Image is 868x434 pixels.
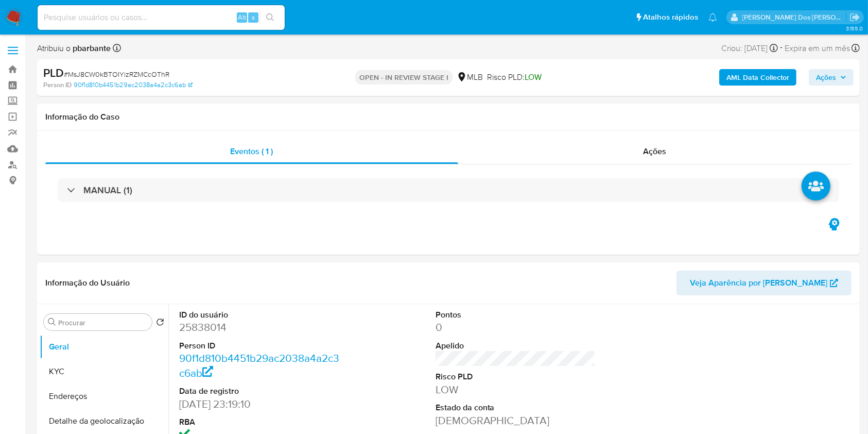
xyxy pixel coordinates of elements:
a: 90f1d810b4451b29ac2038a4a2c3c6ab [74,80,193,90]
dt: RBA [179,416,340,428]
span: Atribuiu o [37,43,111,54]
p: priscilla.barbante@mercadopago.com.br [742,12,846,22]
button: KYC [40,359,168,384]
b: Person ID [43,80,72,90]
dd: [DEMOGRAPHIC_DATA] [436,413,596,428]
dd: LOW [436,382,596,397]
span: # MsJ8CW0kBTOIYizRZMCcOThR [64,69,169,79]
span: Expira em um mês [785,43,850,54]
dt: ID do usuário [179,309,340,321]
span: Eventos ( 1 ) [231,145,273,157]
dt: Data de registro [179,386,340,397]
dd: 25838014 [179,320,340,335]
button: Ações [809,69,854,86]
span: Atalhos rápidos [643,12,698,23]
button: AML Data Collector [719,69,796,86]
a: Notificações [708,13,717,22]
span: Ações [816,69,836,86]
button: Endereços [40,384,168,409]
h3: MANUAL (1) [83,185,132,196]
div: MLB [457,72,483,83]
dt: Risco PLD [436,371,596,382]
button: Geral [40,335,168,359]
span: Alt [238,12,246,22]
span: Veja Aparência por [PERSON_NAME] [690,271,827,295]
a: 90f1d810b4451b29ac2038a4a2c3c6ab [179,350,339,380]
span: s [252,12,255,22]
input: Procurar [58,318,148,327]
h1: Informação do Usuário [45,278,130,288]
dd: 0 [436,320,596,335]
span: LOW [525,71,542,83]
dt: Person ID [179,340,340,352]
button: Detalhe da geolocalização [40,409,168,433]
a: Sair [849,12,860,23]
b: AML Data Collector [726,69,789,86]
button: Procurar [48,318,56,326]
dt: Pontos [436,309,596,321]
h1: Informação do Caso [45,112,852,122]
button: search-icon [259,10,281,25]
dd: [DATE] 23:19:10 [179,397,340,411]
span: Risco PLD: [487,72,542,83]
dt: Estado da conta [436,402,596,413]
span: Ações [644,145,667,157]
div: Criou: [DATE] [721,41,778,55]
input: Pesquise usuários ou casos... [38,11,285,24]
div: MANUAL (1) [58,178,839,202]
p: OPEN - IN REVIEW STAGE I [355,70,453,85]
button: Veja Aparência por [PERSON_NAME] [676,271,852,295]
b: PLD [43,64,64,81]
button: Retornar ao pedido padrão [156,318,164,329]
span: - [780,41,783,55]
dt: Apelido [436,340,596,352]
b: pbarbante [71,42,111,54]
